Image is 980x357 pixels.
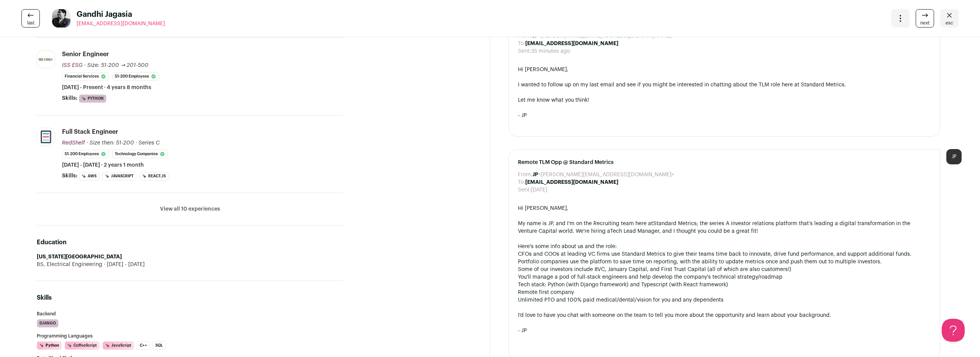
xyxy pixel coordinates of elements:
[531,47,570,55] dd: 35 minutes ago
[62,84,151,91] span: [DATE] - Present · 4 years 8 months
[62,150,109,158] li: 51-200 employees
[153,341,166,350] li: SQL
[137,341,150,350] li: C++
[52,9,70,28] img: 64bba13a138e4fcc170bc5ffadb3320d43e47215525353c32a7d7fb84907ab51.jpg
[62,140,85,146] span: RedShelf
[518,47,531,55] dt: Sent:
[518,243,931,250] div: Here's some info about us and the role:
[518,266,931,273] li: Some of our investors include 8VC, January Capital, and First Trust Capital (all of which are als...
[37,334,343,338] h3: Programming Languages
[518,327,931,334] div: - JP
[518,112,931,119] div: - JP
[62,94,77,102] span: Skills:
[62,172,77,180] span: Skills:
[62,128,118,136] div: Full Stack Engineer
[136,139,137,147] span: ·
[37,341,62,350] li: Python
[79,172,99,180] li: AWS
[79,94,106,103] li: Python
[112,150,168,158] li: Technology Companies
[77,21,165,26] span: [EMAIL_ADDRESS][DOMAIN_NAME]
[940,9,959,28] a: Close
[160,205,220,213] button: View all 10 experiences
[518,178,525,186] dt: To:
[532,171,674,178] dd: <[PERSON_NAME][EMAIL_ADDRESS][DOMAIN_NAME]>
[84,63,149,68] span: · Size: 51-200 → 201-500
[139,140,160,146] span: Series C
[139,172,168,180] li: React.js
[920,20,929,26] span: next
[916,9,934,28] a: next
[531,186,547,194] dd: [DATE]
[946,149,962,164] div: JP
[891,9,910,28] button: Open dropdown
[518,312,931,319] div: I'd love to have you chat with someone on the team to tell you more about the opportunity and lea...
[518,220,931,235] div: My name is JP, and I'm on the Recruiting team here at ; the series A investor relations platform ...
[518,250,931,266] li: CFOs and COOs at leading VC firms use Standard Metrics to give their teams time back to innovate,...
[87,140,134,146] span: · Size then: 51-200
[65,341,100,350] li: CoffeeScript
[27,20,34,26] span: last
[62,161,144,169] span: [DATE] - [DATE] · 2 years 1 month
[518,204,931,212] div: Hi [PERSON_NAME],
[77,20,165,28] a: [EMAIL_ADDRESS][DOMAIN_NAME]
[62,72,109,81] li: Financial Services
[525,41,618,46] b: [EMAIL_ADDRESS][DOMAIN_NAME]
[37,261,343,268] div: BS, Electrical Engineering
[37,293,343,302] h2: Skills
[37,254,122,260] strong: [US_STATE][GEOGRAPHIC_DATA]
[653,221,697,226] a: Standard Metrics
[518,159,931,166] span: Remote TLM Opp @ Standard Metrics
[62,63,83,68] span: ISS ESG
[946,20,953,26] span: esc
[518,96,931,104] div: Let me know what you think!
[518,40,525,47] dt: To:
[518,81,931,89] div: I wanted to follow up on my last email and see if you might be interested in chatting about the T...
[610,229,659,234] a: Tech Lead Manager
[942,319,965,342] iframe: Help Scout Beacon - Open
[37,55,55,64] img: c5dd2f0cedc02ed7b1501dbe470f1101f75a3ffa8df9b07e4c85847b4d7a9d7f.jpg
[518,273,931,281] li: You'll manage a pod of full-stack engineers and help develop the company's technical strategy/roa...
[37,128,55,146] img: 3c0f166d4adb1066224a054c4a41522b676fd44230d32c619e35bfca61b67062.jpg
[62,50,109,58] div: Senior Engineer
[518,66,931,73] div: Hi [PERSON_NAME],
[518,289,931,296] li: Remote first company
[518,281,931,289] li: Tech stack: Python (with Django framework) and Typescript (with React framework)
[102,261,145,268] span: [DATE] - [DATE]
[37,238,343,247] h2: Education
[77,9,165,20] span: Gandhi Jagasia
[37,319,59,328] li: Django
[37,312,343,316] h3: Backend
[532,172,538,177] b: JP
[525,180,618,185] b: [EMAIL_ADDRESS][DOMAIN_NAME]
[518,171,532,178] dt: From:
[103,341,134,350] li: JavaScript
[112,72,159,81] li: 51-200 employees
[102,172,136,180] li: JavaScript
[518,186,531,194] dt: Sent:
[21,9,40,28] a: last
[518,296,931,304] li: Unlimited PTO and 100% paid medical/dental/vision for you and any dependents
